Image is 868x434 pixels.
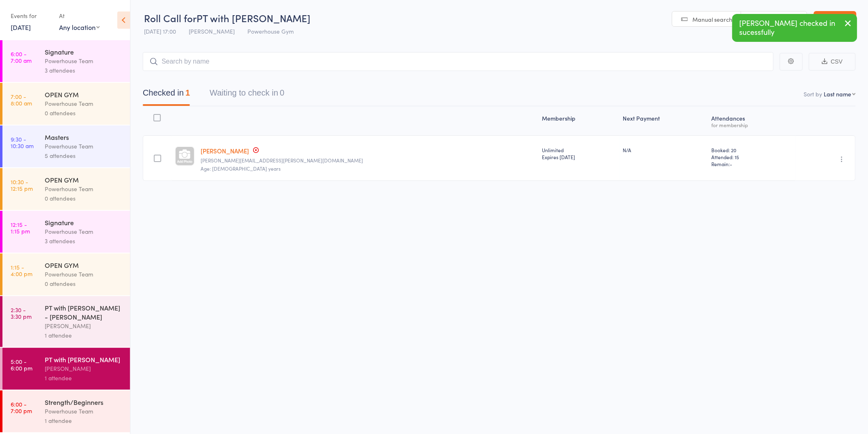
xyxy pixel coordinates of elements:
[2,296,130,347] a: 2:30 -3:30 pmPT with [PERSON_NAME] - [PERSON_NAME][PERSON_NAME]1 attendee
[45,355,123,364] div: PT with [PERSON_NAME]
[45,270,123,279] div: Powerhouse Team
[11,9,51,23] div: Events for
[620,110,708,132] div: Next Payment
[45,108,123,118] div: 0 attendees
[201,158,535,163] small: Gary.goodall@outlook.com
[45,373,123,383] div: 1 attendee
[144,27,176,35] span: [DATE] 17:00
[814,11,857,27] a: Exit roll call
[11,358,32,371] time: 5:00 - 6:00 pm
[693,15,733,23] span: Manual search
[45,90,123,99] div: OPEN GYM
[712,122,792,128] div: for membership
[201,165,281,172] span: Age: [DEMOGRAPHIC_DATA] years
[189,27,235,35] span: [PERSON_NAME]
[542,153,617,160] div: Expires [DATE]
[185,88,190,97] div: 1
[45,194,123,203] div: 0 attendees
[2,126,130,167] a: 9:30 -10:30 amMastersPowerhouse Team5 attendees
[2,391,130,432] a: 6:00 -7:00 pmStrength/BeginnersPowerhouse Team1 attendee
[2,83,130,125] a: 7:00 -8:00 amOPEN GYMPowerhouse Team0 attendees
[45,303,123,321] div: PT with [PERSON_NAME] - [PERSON_NAME]
[708,110,795,132] div: Atten­dances
[45,218,123,227] div: Signature
[712,153,792,160] span: Attended: 15
[2,168,130,210] a: 10:30 -12:15 pmOPEN GYMPowerhouse Team0 attendees
[45,56,123,66] div: Powerhouse Team
[45,321,123,331] div: [PERSON_NAME]
[196,11,311,25] span: PT with [PERSON_NAME]
[11,178,33,192] time: 10:30 - 12:15 pm
[11,264,32,277] time: 1:15 - 4:00 pm
[45,260,123,270] div: OPEN GYM
[45,397,123,407] div: Strength/Beginners
[143,52,774,71] input: Search by name
[2,40,130,82] a: 6:00 -7:00 amSignaturePowerhouse Team3 attendees
[11,306,32,320] time: 2:30 - 3:30 pm
[45,227,123,236] div: Powerhouse Team
[542,146,617,160] div: Unlimited
[45,175,123,184] div: OPEN GYM
[11,23,31,32] a: [DATE]
[732,14,857,42] div: [PERSON_NAME] checked in sucessfully
[45,416,123,425] div: 1 attendee
[45,279,123,288] div: 0 attendees
[712,160,792,167] span: Remain:
[730,160,733,167] span: -
[143,84,190,106] button: Checked in1
[45,66,123,75] div: 3 attendees
[11,50,32,64] time: 6:00 - 7:00 am
[809,53,856,71] button: CSV
[2,211,130,253] a: 12:15 -1:15 pmSignaturePowerhouse Team3 attendees
[59,23,100,32] div: Any location
[11,401,32,414] time: 6:00 - 7:00 pm
[539,110,620,132] div: Membership
[45,142,123,151] div: Powerhouse Team
[59,9,100,23] div: At
[11,93,32,106] time: 7:00 - 8:00 am
[2,254,130,295] a: 1:15 -4:00 pmOPEN GYMPowerhouse Team0 attendees
[45,151,123,160] div: 5 attendees
[45,47,123,56] div: Signature
[45,236,123,246] div: 3 attendees
[11,136,34,149] time: 9:30 - 10:30 am
[45,99,123,108] div: Powerhouse Team
[45,407,123,416] div: Powerhouse Team
[623,146,705,153] div: N/A
[2,348,130,390] a: 5:00 -6:00 pmPT with [PERSON_NAME][PERSON_NAME]1 attendee
[210,84,284,106] button: Waiting to check in0
[11,221,30,234] time: 12:15 - 1:15 pm
[45,364,123,373] div: [PERSON_NAME]
[45,184,123,194] div: Powerhouse Team
[144,11,196,25] span: Roll Call for
[804,90,822,98] label: Sort by
[201,146,249,155] a: [PERSON_NAME]
[45,331,123,340] div: 1 attendee
[712,146,792,153] span: Booked: 20
[247,27,294,35] span: Powerhouse Gym
[280,88,284,97] div: 0
[824,90,852,98] div: Last name
[45,132,123,142] div: Masters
